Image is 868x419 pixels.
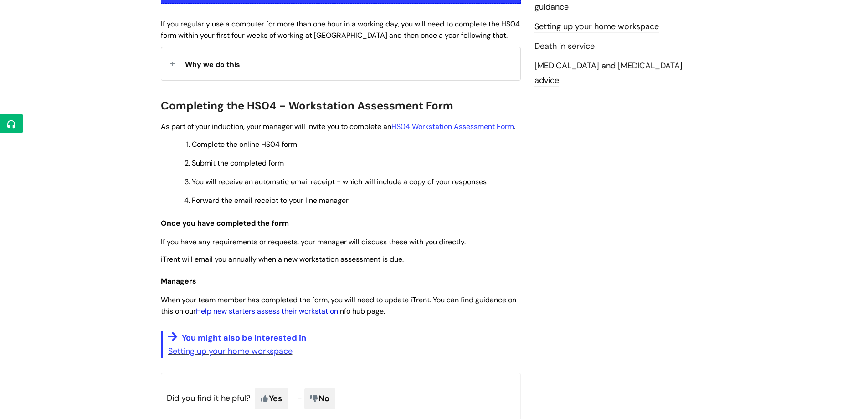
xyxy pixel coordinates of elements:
span: Managers [161,276,196,286]
span: Forward the email receipt to your line manager [192,196,349,205]
span: Complete the online HS04 form [192,140,297,149]
span: No [304,388,335,409]
a: Help new starters assess their workstation [196,306,338,316]
span: If you regularly use a computer for more than one hour in a working day, you will need to complet... [161,19,520,40]
span: You will receive an automatic email receipt - which will include a copy of your responses [192,177,487,186]
span: Once you have completed the form [161,218,289,228]
span: If you have any requirements or requests, your manager will discuss these with you directly. [161,237,466,247]
a: [MEDICAL_DATA] and [MEDICAL_DATA] advice [534,60,683,87]
span: iTrent will email you annually when a new workstation assessment is due. [161,254,404,264]
span: You might also be interested in [182,332,306,343]
span: Completing the HS04 - Workstation Assessment Form [161,98,453,113]
a: Setting up your home workspace [534,21,659,33]
span: Submit the completed form [192,158,284,168]
a: HS04 Workstation Assessment Form [391,122,514,131]
span: As part of your induction, your manager will invite you to complete an . [161,122,515,131]
span: Why we do this [185,60,240,69]
span: When your team member has completed the form, you will need to update iTrent. You can find guidan... [161,295,516,316]
a: Death in service [534,41,595,52]
span: Yes [255,388,288,409]
a: Setting up your home workspace [168,346,293,357]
